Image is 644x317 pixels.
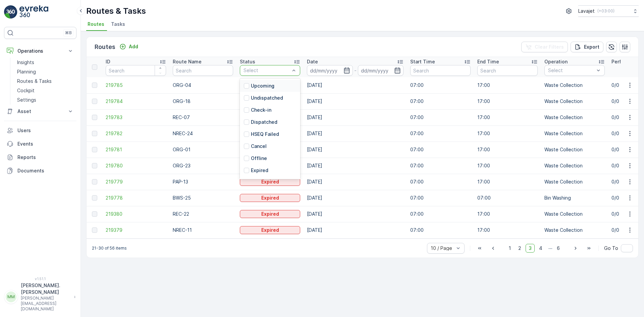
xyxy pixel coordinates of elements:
[17,167,74,174] p: Documents
[544,98,605,105] p: Waste Collection
[65,30,72,36] p: ⌘B
[261,195,279,201] p: Expired
[240,178,300,186] button: Expired
[251,83,274,89] p: Upcoming
[95,42,115,52] p: Routes
[173,82,233,89] p: ORG-04
[106,82,166,89] span: 219785
[506,244,514,253] span: 1
[584,44,599,50] p: Export
[358,65,404,76] input: dd/mm/yyyy
[106,146,166,153] a: 219781
[410,98,471,105] p: 07:00
[304,125,407,142] td: [DATE]
[240,58,255,65] p: Status
[477,227,538,233] p: 17:00
[604,245,618,252] span: Go To
[578,8,595,14] p: Lavajet
[92,147,97,152] div: Toggle Row Selected
[410,58,435,65] p: Start Time
[17,141,74,147] p: Events
[4,282,76,312] button: MM[PERSON_NAME].[PERSON_NAME][PERSON_NAME][EMAIL_ADDRESS][DOMAIN_NAME]
[354,66,357,74] p: -
[544,114,605,121] p: Waste Collection
[173,98,233,105] p: ORG-18
[173,195,233,201] p: BWS-25
[17,154,74,161] p: Reports
[106,98,166,105] a: 219784
[240,226,300,234] button: Expired
[304,174,407,190] td: [DATE]
[106,162,166,169] a: 219780
[535,44,564,50] p: Clear Filters
[117,43,141,51] button: Add
[410,130,471,137] p: 07:00
[17,48,63,54] p: Operations
[261,227,279,233] p: Expired
[307,58,318,65] p: Date
[251,131,279,138] p: HSEQ Failed
[304,222,407,238] td: [DATE]
[106,114,166,121] span: 219783
[106,211,166,217] a: 219380
[17,97,36,103] p: Settings
[571,42,603,52] button: Export
[173,114,233,121] p: REC-07
[4,137,76,151] a: Events
[129,43,138,50] p: Add
[92,115,97,120] div: Toggle Row Selected
[173,65,233,76] input: Search
[410,162,471,169] p: 07:00
[304,77,407,93] td: [DATE]
[106,65,166,76] input: Search
[304,158,407,174] td: [DATE]
[410,178,471,185] p: 07:00
[544,227,605,233] p: Waste Collection
[106,227,166,233] a: 219379
[544,195,605,201] p: Bin Washing
[17,87,35,94] p: Cockpit
[548,67,594,74] p: Select
[410,82,471,89] p: 07:00
[304,109,407,125] td: [DATE]
[251,155,267,162] p: Offline
[544,146,605,153] p: Waste Collection
[526,244,535,253] span: 3
[106,178,166,185] a: 219779
[17,127,74,134] p: Users
[6,292,16,302] div: MM
[88,21,104,28] span: Routes
[410,211,471,217] p: 07:00
[515,244,524,253] span: 2
[611,58,641,65] p: Performance
[544,82,605,89] p: Waste Collection
[304,206,407,222] td: [DATE]
[106,58,110,65] p: ID
[106,130,166,137] a: 219782
[410,65,471,76] input: Search
[14,86,76,95] a: Cockpit
[21,296,70,312] p: [PERSON_NAME][EMAIL_ADDRESS][DOMAIN_NAME]
[244,67,290,74] p: Select
[544,178,605,185] p: Waste Collection
[173,146,233,153] p: ORG-01
[477,65,538,76] input: Search
[92,227,97,233] div: Toggle Row Selected
[304,93,407,109] td: [DATE]
[304,142,407,158] td: [DATE]
[240,194,300,202] button: Expired
[14,58,76,67] a: Insights
[106,195,166,201] a: 219778
[477,146,538,153] p: 17:00
[477,195,538,201] p: 07:00
[578,5,639,17] button: Lavajet(+03:00)
[173,211,233,217] p: REC-22
[173,227,233,233] p: NREC-11
[92,163,97,168] div: Toggle Row Selected
[4,124,76,137] a: Users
